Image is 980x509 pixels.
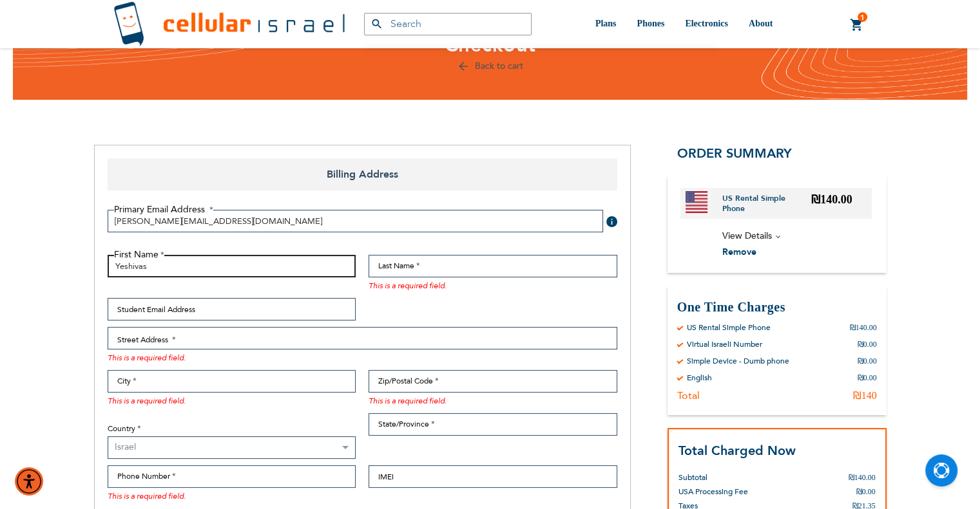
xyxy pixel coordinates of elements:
[108,158,617,190] span: Billing Address
[677,389,700,402] div: Total
[595,19,617,28] span: Plans
[722,193,812,214] a: US Rental Simple Phone
[108,491,186,501] span: This is a required field.
[677,145,792,162] span: Order Summary
[811,193,852,206] span: ₪140.00
[364,13,532,35] input: Search
[637,19,664,28] span: Phones
[369,396,447,406] span: This is a required field.
[686,191,707,213] img: US Rental Simple Phone
[113,1,345,47] img: Cellular Israel Logo
[685,19,728,28] span: Electronics
[678,461,779,485] th: Subtotal
[858,356,877,366] div: ₪0.00
[678,442,796,459] strong: Total Charged Now
[850,322,877,333] div: ₪140.00
[687,322,771,333] div: US Rental Simple Phone
[858,373,877,383] div: ₪0.00
[849,473,876,482] span: ₪140.00
[687,373,712,383] div: English
[853,389,877,402] div: ₪140
[860,12,865,23] span: 1
[369,281,447,291] span: This is a required field.
[687,339,762,349] div: Virtual Israeli Number
[687,356,789,366] div: Simple Device - Dumb phone
[677,299,877,316] h3: One Time Charges
[856,487,876,496] span: ₪0.00
[722,230,772,242] span: View Details
[749,19,773,28] span: About
[858,339,877,349] div: ₪0.00
[108,396,186,406] span: This is a required field.
[108,353,186,363] span: This is a required field.
[722,246,756,258] span: Remove
[15,467,43,495] div: Accessibility Menu
[850,17,864,33] a: 1
[678,486,748,497] span: USA Processing Fee
[457,60,523,72] a: Back to cart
